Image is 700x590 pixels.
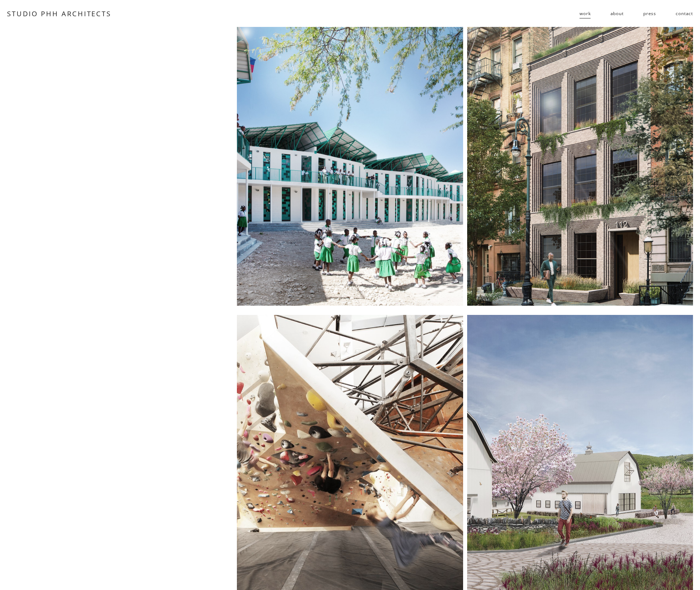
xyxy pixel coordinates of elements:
[580,8,591,20] a: folder dropdown
[7,9,111,18] a: STUDIO PHH ARCHITECTS
[676,8,693,20] a: contact
[643,8,656,20] a: press
[610,8,624,20] a: about
[580,8,591,19] span: work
